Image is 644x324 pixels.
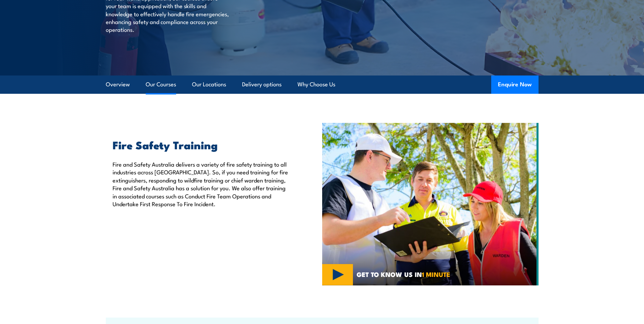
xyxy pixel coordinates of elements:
button: Enquire Now [491,75,539,94]
span: GET TO KNOW US IN [357,271,450,277]
img: Fire Safety Training Courses [322,123,539,285]
strong: 1 MINUTE [422,269,450,279]
a: Our Courses [146,75,176,93]
a: Why Choose Us [297,75,335,93]
h2: Fire Safety Training [113,140,291,149]
a: Our Locations [192,75,226,93]
a: Delivery options [242,75,282,93]
p: Fire and Safety Australia delivers a variety of fire safety training to all industries across [GE... [113,160,291,208]
a: Overview [106,75,130,93]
